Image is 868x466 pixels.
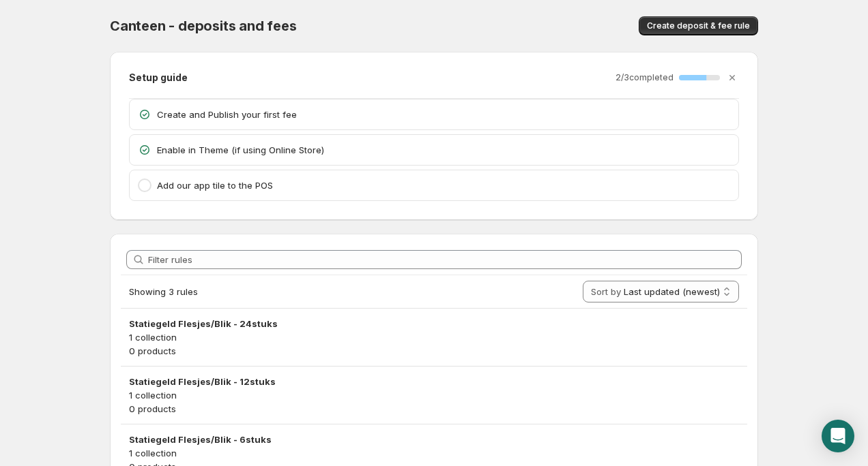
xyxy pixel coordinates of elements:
[110,18,297,34] span: Canteen - deposits and fees
[129,388,739,402] p: 1 collection
[129,71,188,84] h2: Setup guide
[647,20,750,31] span: Create deposit & fee rule
[129,330,739,344] p: 1 collection
[129,317,739,330] h3: Statiegeld Flesjes/Blik - 24stuks
[129,375,739,388] h3: Statiegeld Flesjes/Blik - 12stuks
[129,344,739,358] p: 0 products
[157,178,730,192] p: Add our app tile to the POS
[639,16,758,35] button: Create deposit & fee rule
[157,108,730,121] p: Create and Publish your first fee
[157,143,730,157] p: Enable in Theme (if using Online Store)
[129,446,739,460] p: 1 collection
[129,402,739,416] p: 0 products
[129,433,739,446] h3: Statiegeld Flesjes/Blik - 6stuks
[129,286,198,297] span: Showing 3 rules
[822,420,854,452] div: Open Intercom Messenger
[616,72,674,83] p: 2 / 3 completed
[723,68,742,87] button: Dismiss setup guide
[148,250,742,269] input: Filter rules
